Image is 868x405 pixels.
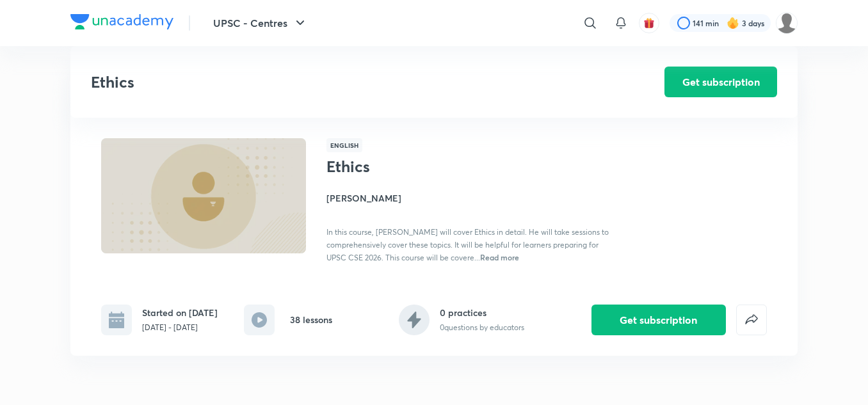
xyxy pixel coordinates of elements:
[639,13,659,33] button: avatar
[91,73,592,91] h3: Ethics
[440,306,524,319] h6: 0 practices
[727,17,739,29] img: streak
[664,67,777,97] button: Get subscription
[205,10,316,36] button: UPSC - Centres
[776,12,798,34] img: amit tripathi
[643,17,655,29] img: avatar
[142,306,218,319] h6: Started on [DATE]
[326,191,613,205] h4: [PERSON_NAME]
[326,157,536,176] h1: Ethics
[440,322,524,333] p: 0 questions by educators
[142,322,218,333] p: [DATE] - [DATE]
[70,14,173,29] img: Company Logo
[326,227,609,262] span: In this course, [PERSON_NAME] will cover Ethics in detail. He will take sessions to comprehensive...
[480,252,519,262] span: Read more
[99,137,308,255] img: Thumbnail
[736,305,767,335] button: false
[326,138,362,152] span: English
[70,14,173,33] a: Company Logo
[591,305,726,335] button: Get subscription
[290,313,332,326] h6: 38 lessons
